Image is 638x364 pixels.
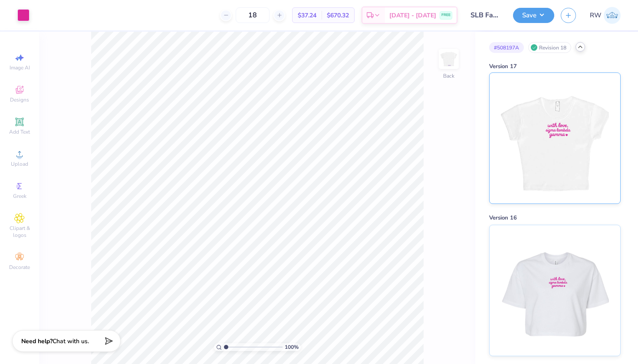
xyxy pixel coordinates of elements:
input: – – [236,7,270,23]
img: Version 17 [501,73,608,203]
strong: Need help? [21,337,53,345]
span: Decorate [9,264,30,271]
div: Back [443,72,454,80]
input: Untitled Design [464,7,506,24]
span: Clipart & logos [4,225,35,239]
span: RW [590,10,602,20]
img: Back [440,50,457,68]
img: Rhea Wanga [604,7,621,24]
span: $37.24 [298,11,316,20]
a: RW [590,7,621,24]
span: Image AI [10,64,30,71]
div: Version 17 [489,62,621,71]
span: Designs [10,96,29,103]
span: Add Text [9,128,30,135]
div: Version 16 [489,214,621,223]
button: Save [513,8,554,23]
span: Upload [11,161,28,167]
span: Greek [13,193,26,200]
span: [DATE] - [DATE] [389,11,436,20]
span: Chat with us. [53,337,89,345]
span: 100 % [285,343,299,351]
span: FREE [441,12,451,18]
span: $670.32 [327,11,349,20]
img: Version 16 [501,225,608,356]
div: # 508197A [489,42,524,53]
div: Revision 18 [528,42,571,53]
